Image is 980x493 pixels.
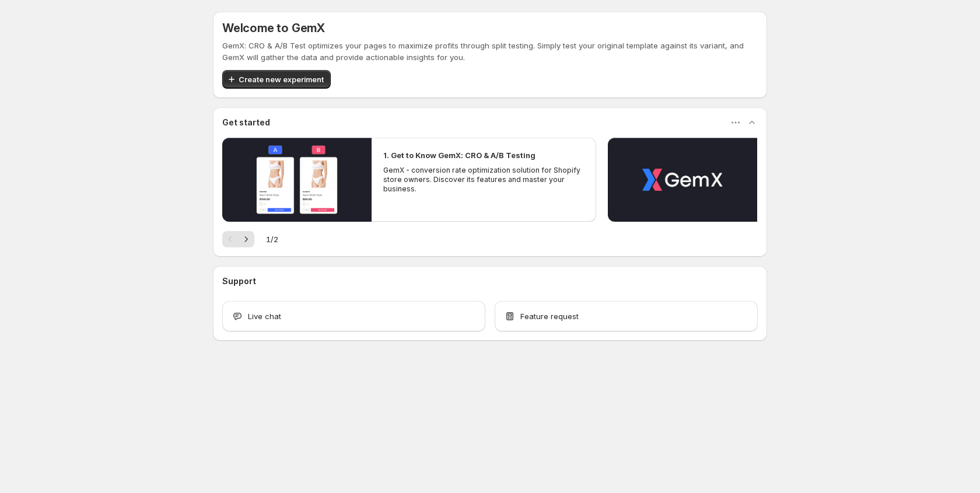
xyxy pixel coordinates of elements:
span: Feature request [520,310,579,322]
button: Play video [608,138,757,222]
span: 1 / 2 [266,233,278,245]
p: GemX: CRO & A/B Test optimizes your pages to maximize profits through split testing. Simply test ... [222,40,758,63]
h2: 1. Get to Know GemX: CRO & A/B Testing [383,149,535,161]
h3: Support [222,275,256,287]
h3: Get started [222,117,270,128]
p: GemX - conversion rate optimization solution for Shopify store owners. Discover its features and ... [383,166,584,194]
button: Play video [222,138,372,222]
nav: Pagination [222,231,254,247]
button: Create new experiment [222,70,331,89]
button: Next [238,231,254,247]
span: Live chat [248,310,281,322]
h5: Welcome to GemX [222,21,325,35]
span: Create new experiment [239,74,324,85]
